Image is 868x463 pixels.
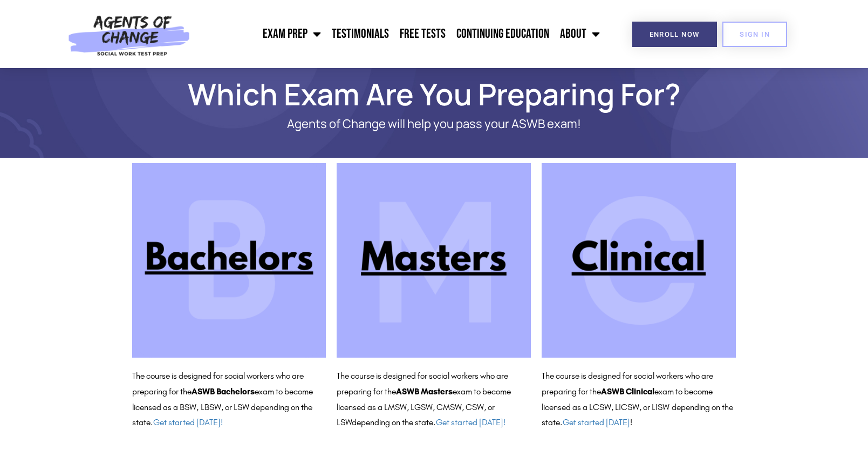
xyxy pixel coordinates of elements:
[560,417,632,427] span: . !
[542,368,736,431] p: The course is designed for social workers who are preparing for the exam to become licensed as a ...
[451,21,555,48] a: Continuing Education
[326,21,394,48] a: Testimonials
[650,31,700,38] span: Enroll Now
[555,21,605,48] a: About
[153,417,223,427] a: Get started [DATE]!
[436,417,505,427] a: Get started [DATE]!
[740,31,770,38] span: SIGN IN
[170,117,699,131] p: Agents of Change will help you pass your ASWB exam!
[396,386,453,397] b: ASWB Masters
[722,22,787,47] a: SIGN IN
[196,21,605,48] nav: Menu
[601,386,654,397] b: ASWB Clinical
[632,22,717,47] a: Enroll Now
[257,21,326,48] a: Exam Prep
[394,21,451,48] a: Free Tests
[127,82,742,106] h1: Which Exam Are You Preparing For?
[352,417,505,427] span: depending on the state.
[192,386,255,397] b: ASWB Bachelors
[132,368,326,431] p: The course is designed for social workers who are preparing for the exam to become licensed as a ...
[563,417,630,427] a: Get started [DATE]
[337,368,531,431] p: The course is designed for social workers who are preparing for the exam to become licensed as a ...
